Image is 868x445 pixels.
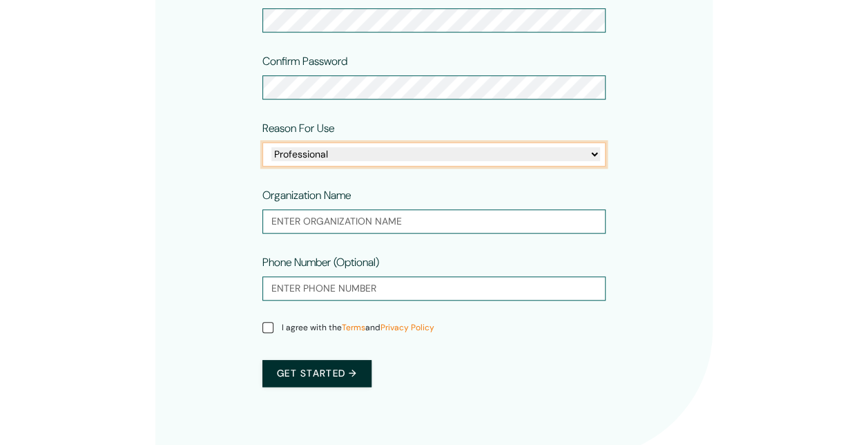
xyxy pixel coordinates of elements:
[380,322,434,333] a: Privacy Policy
[262,322,273,333] input: I agree with theTermsandPrivacy Policy
[262,209,606,234] input: Enter organization name
[262,120,334,137] label: Reason For Use
[282,321,434,334] span: I agree with the and
[262,360,372,387] button: Get started →
[262,276,606,301] input: Enter phone number
[262,53,347,70] label: Confirm Password
[342,322,365,333] a: Terms
[262,187,351,204] label: Organization Name
[262,254,379,271] label: Phone Number (Optional)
